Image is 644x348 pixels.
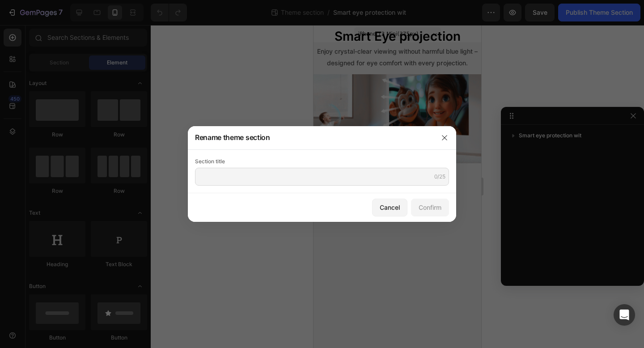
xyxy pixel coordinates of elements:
h3: Rename theme section [195,132,270,143]
div: Confirm [419,203,441,212]
button: Confirm [411,199,449,216]
button: Cancel [372,199,407,216]
p: Enjoy crystal-clear viewing without harmful blue light – designed for eye comfort with every proj... [1,21,167,43]
div: 0/25 [434,173,445,181]
div: Section title [195,157,449,166]
div: Open Intercom Messenger [614,304,635,326]
div: Cancel [380,203,400,212]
